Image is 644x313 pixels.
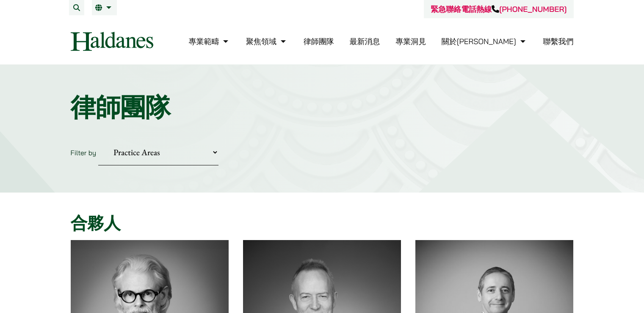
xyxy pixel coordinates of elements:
[442,36,528,46] a: 關於何敦
[71,32,153,51] img: Logo of Haldanes
[71,148,97,157] label: Filter by
[349,36,380,46] a: 最新消息
[395,36,426,46] a: 專業洞見
[188,36,230,46] a: 專業範疇
[71,92,574,123] h1: 律師團隊
[543,36,574,46] a: 聯繫我們
[246,36,288,46] a: 聚焦領域
[431,4,567,14] a: 緊急聯絡電話熱線[PHONE_NUMBER]
[71,213,574,233] h2: 合夥人
[304,36,334,46] a: 律師團隊
[95,4,113,11] a: 繁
